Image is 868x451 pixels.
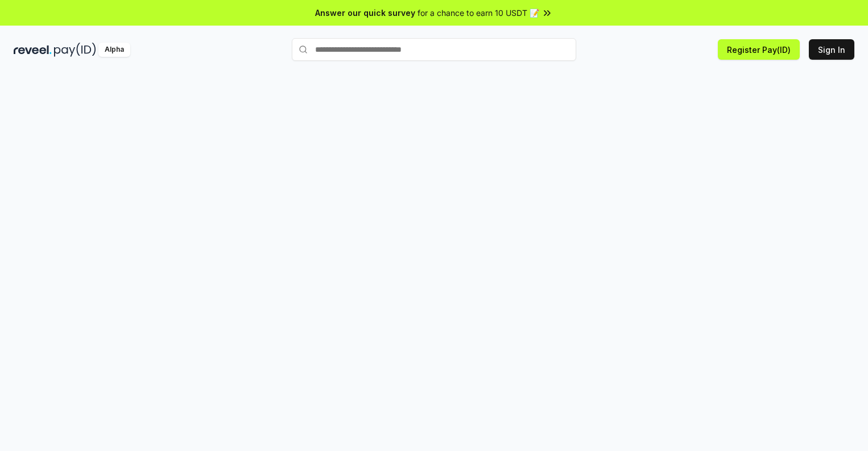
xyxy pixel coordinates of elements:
[98,43,130,57] div: Alpha
[718,39,800,60] button: Register Pay(ID)
[418,7,539,19] span: for a chance to earn 10 USDT 📝
[54,43,96,57] img: pay_id
[809,39,854,60] button: Sign In
[315,7,415,19] span: Answer our quick survey
[14,43,52,57] img: reveel_dark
